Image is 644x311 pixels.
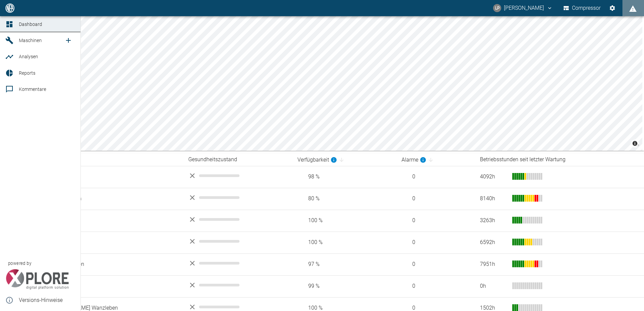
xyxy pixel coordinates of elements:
[480,261,507,268] div: 7951 h
[401,173,469,181] span: 0
[62,34,75,47] a: new /machines
[45,166,183,188] td: Altena
[188,303,287,311] div: No data
[5,3,15,12] img: logo
[401,239,469,246] span: 0
[297,156,337,164] div: berechnet für die letzten 7 Tage
[480,217,507,224] div: 3263 h
[19,87,46,92] span: Kommentare
[45,210,183,232] td: Forchheim
[401,217,469,224] span: 0
[188,259,287,267] div: No data
[5,269,69,289] img: Xplore Logo
[70,54,75,60] a: new /analyses/list/0
[188,194,287,202] div: No data
[188,281,287,289] div: No data
[188,237,287,245] div: No data
[492,2,554,14] button: lars.petersson@arcanum-energy.de
[297,195,391,203] span: 80 %
[297,282,391,290] span: 99 %
[401,195,469,203] span: 0
[401,261,469,268] span: 0
[297,217,391,224] span: 100 %
[45,253,183,275] td: Jürgenshagen
[480,195,507,203] div: 8140 h
[401,156,426,164] div: berechnet für die letzten 7 Tage
[19,54,38,59] span: Analysen
[45,275,183,297] td: Karben
[480,282,507,290] div: 0 h
[8,260,31,267] span: powered by
[493,4,501,12] div: LP
[45,188,183,210] td: Bruchhausen
[183,153,292,166] th: Gesundheitszustand
[480,239,507,246] div: 6592 h
[19,16,642,151] canvas: Map
[19,38,42,43] span: Maschinen
[188,215,287,223] div: No data
[606,2,618,14] button: Einstellungen
[45,232,183,253] td: Heygendorf
[475,153,644,166] th: Betriebsstunden seit letzter Wartung
[19,70,35,76] span: Reports
[297,239,391,246] span: 100 %
[562,2,602,14] button: Compressor
[19,296,75,304] span: Versions-Hinweise
[480,173,507,181] div: 4092 h
[401,282,469,290] span: 0
[297,173,391,181] span: 98 %
[297,261,391,268] span: 97 %
[188,172,287,180] div: No data
[19,22,42,27] span: Dashboard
